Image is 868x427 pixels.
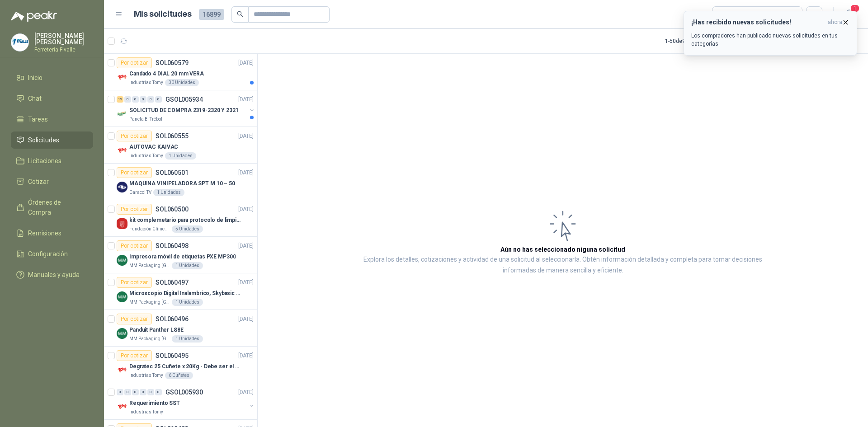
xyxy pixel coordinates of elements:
p: SOL060495 [156,352,189,359]
button: ¡Has recibido nuevas solicitudes!ahora Los compradores han publicado nuevas solicitudes en tus ca... [684,11,857,56]
div: 0 [132,389,139,395]
p: [DATE] [238,388,254,397]
div: 1 Unidades [172,262,203,269]
div: Por cotizar [117,277,152,288]
img: Company Logo [117,291,127,302]
img: Company Logo [117,255,127,266]
span: Chat [28,94,42,103]
div: Por cotizar [117,167,152,178]
p: MM Packaging [GEOGRAPHIC_DATA] [129,262,170,269]
div: Todas [718,9,737,19]
p: [DATE] [238,132,254,141]
span: Tareas [28,114,48,124]
p: SOL060501 [156,169,189,176]
div: 19 [117,96,123,103]
p: Industrias Tomy [129,372,163,379]
button: 1 [841,6,857,23]
a: 0 0 0 0 0 0 GSOL005930[DATE] Company LogoRequerimiento SSTIndustrias Tomy [117,387,255,416]
p: Impresora móvil de etiquetas PXE MP300 [129,253,236,261]
p: Microscopio Digital Inalambrico, Skybasic 50x-1000x, Ampliac [129,289,242,298]
h3: ¡Has recibido nuevas solicitudes! [691,19,824,26]
span: Cotizar [28,177,49,187]
a: Tareas [11,111,93,128]
p: Ferreteria Fivalle [34,47,93,52]
p: [DATE] [238,169,254,177]
div: 0 [132,96,139,103]
span: Inicio [28,73,42,83]
img: Company Logo [117,145,127,156]
img: Company Logo [11,34,28,51]
a: Por cotizarSOL060555[DATE] Company LogoAUTOVAC KAIVACIndustrias Tomy1 Unidades [104,127,257,164]
span: 1 [850,4,860,13]
div: Por cotizar [117,314,152,324]
a: Órdenes de Compra [11,194,93,221]
div: 0 [147,96,154,103]
p: [DATE] [238,95,254,104]
div: 6 Cuñetes [165,372,193,379]
p: Fundación Clínica Shaio [129,225,170,233]
span: Remisiones [28,228,61,238]
div: 0 [117,389,123,395]
p: MM Packaging [GEOGRAPHIC_DATA] [129,299,170,306]
p: Industrias Tomy [129,408,163,416]
a: Por cotizarSOL060498[DATE] Company LogoImpresora móvil de etiquetas PXE MP300MM Packaging [GEOGRA... [104,237,257,273]
h3: Aún no has seleccionado niguna solicitud [500,244,625,254]
p: Candado 4 DIAL 20 mm VERA [129,70,204,78]
div: Por cotizar [117,131,152,141]
div: Por cotizar [117,204,152,215]
a: Por cotizarSOL060497[DATE] Company LogoMicroscopio Digital Inalambrico, Skybasic 50x-1000x, Ampli... [104,273,257,310]
a: Cotizar [11,173,93,190]
p: [DATE] [238,352,254,360]
p: Degratec 25 Cuñete x 20Kg - Debe ser el de Tecnas (por ahora homologado) - (Adjuntar ficha técnica) [129,362,242,371]
span: Manuales y ayuda [28,270,80,280]
p: Panela El Trébol [129,116,162,123]
span: 16899 [199,9,224,20]
p: AUTOVAC KAIVAC [129,143,178,151]
p: Industrias Tomy [129,152,163,160]
p: SOL060555 [156,133,189,139]
p: [DATE] [238,205,254,214]
p: SOL060579 [156,60,189,66]
div: 30 Unidades [165,79,199,86]
div: Por cotizar [117,57,152,68]
div: 1 Unidades [172,299,203,306]
div: Por cotizar [117,350,152,361]
img: Company Logo [117,72,127,83]
div: 1 Unidades [172,335,203,343]
div: 0 [140,96,146,103]
a: Licitaciones [11,152,93,169]
a: Remisiones [11,225,93,242]
span: Solicitudes [28,135,59,145]
a: Por cotizarSOL060579[DATE] Company LogoCandado 4 DIAL 20 mm VERAIndustrias Tomy30 Unidades [104,54,257,90]
a: Por cotizarSOL060496[DATE] Company LogoPanduit Panther LS8EMM Packaging [GEOGRAPHIC_DATA]1 Unidades [104,310,257,347]
a: Por cotizarSOL060495[DATE] Company LogoDegratec 25 Cuñete x 20Kg - Debe ser el de Tecnas (por aho... [104,347,257,383]
div: 1 - 50 de 9115 [665,34,724,48]
p: GSOL005934 [165,96,203,103]
span: search [237,11,243,17]
img: Company Logo [117,182,127,192]
span: Órdenes de Compra [28,197,85,217]
span: Configuración [28,249,68,259]
p: SOL060498 [156,243,189,249]
div: 0 [124,96,131,103]
div: 1 Unidades [153,189,184,196]
p: SOL060497 [156,279,189,286]
p: kit complemetario para protocolo de limpieza [129,216,242,225]
p: [DATE] [238,59,254,67]
img: Company Logo [117,218,127,229]
div: 0 [140,389,146,395]
img: Logo peakr [11,11,57,22]
a: Chat [11,90,93,107]
span: ahora [828,19,842,26]
p: SOL060500 [156,206,189,212]
p: Industrias Tomy [129,79,163,86]
p: [PERSON_NAME] [PERSON_NAME] [34,33,93,45]
a: Inicio [11,69,93,86]
p: Los compradores han publicado nuevas solicitudes en tus categorías. [691,32,849,48]
p: Explora los detalles, cotizaciones y actividad de una solicitud al seleccionarla. Obtén informaci... [348,254,778,276]
img: Company Logo [117,108,127,119]
img: Company Logo [117,365,127,375]
a: Por cotizarSOL060500[DATE] Company Logokit complemetario para protocolo de limpiezaFundación Clín... [104,200,257,237]
div: 0 [147,389,154,395]
div: 0 [155,96,162,103]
